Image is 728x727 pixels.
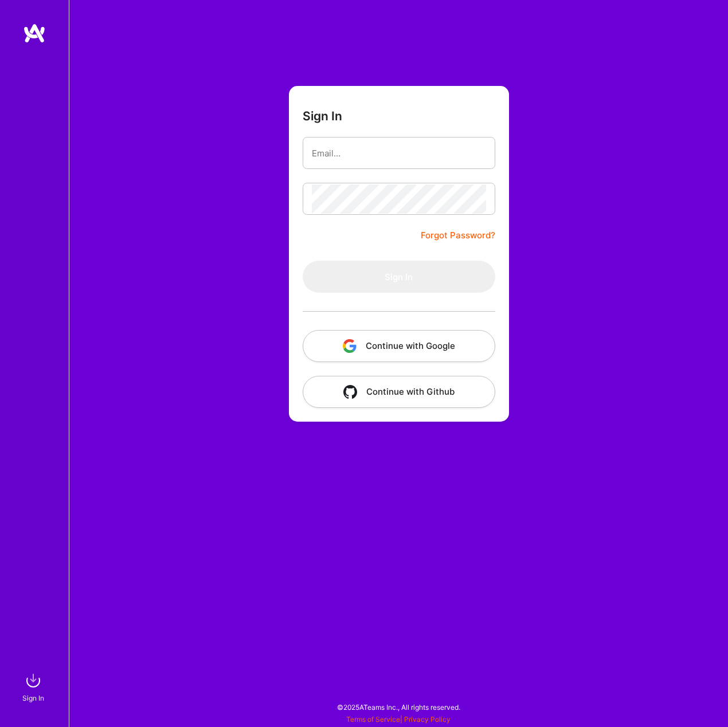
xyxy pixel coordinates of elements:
[303,261,495,293] button: Sign In
[312,139,486,168] input: Email...
[343,339,357,353] img: icon
[303,376,495,408] button: Continue with Github
[24,669,45,704] a: sign inSign In
[22,669,45,692] img: sign in
[22,692,44,704] div: Sign In
[303,330,495,362] button: Continue with Google
[421,229,495,242] a: Forgot Password?
[404,715,451,724] a: Privacy Policy
[346,715,400,724] a: Terms of Service
[23,23,46,44] img: logo
[69,693,728,721] div: © 2025 ATeams Inc., All rights reserved.
[343,385,357,399] img: icon
[346,715,451,724] span: |
[303,109,342,123] h3: Sign In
